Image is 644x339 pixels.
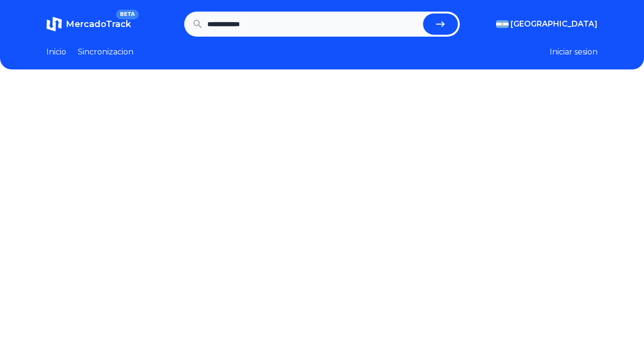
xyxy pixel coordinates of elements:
[511,18,598,30] span: [GEOGRAPHIC_DATA]
[550,46,598,58] button: Iniciar sesion
[496,18,598,30] button: [GEOGRAPHIC_DATA]
[46,16,131,32] a: MercadoTrackBETA
[78,46,133,58] a: Sincronizacion
[496,20,509,28] img: Argentina
[116,10,139,19] span: BETA
[46,16,62,32] img: MercadoTrack
[66,19,131,29] span: MercadoTrack
[46,46,66,58] a: Inicio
